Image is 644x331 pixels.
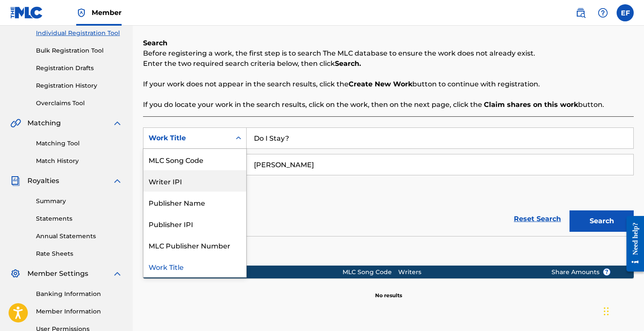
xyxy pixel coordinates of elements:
[36,157,122,165] a: Match History
[36,81,122,90] a: Registration History
[36,249,122,258] a: Rate Sheets
[36,214,122,223] a: Statements
[143,39,167,47] b: Search
[343,268,399,277] div: MLC Song Code
[112,176,122,186] img: expand
[27,176,59,186] span: Royalties
[10,118,21,128] img: Matching
[375,281,402,299] p: No results
[36,232,122,241] a: Annual Statements
[603,269,610,275] span: ?
[10,269,21,279] img: Member Settings
[143,79,634,89] p: If your work does not appear in the search results, click the button to continue with registration.
[601,290,644,331] iframe: Chat Widget
[36,46,122,55] a: Bulk Registration Tool
[552,268,611,277] span: Share Amounts
[36,290,122,298] a: Banking Information
[27,118,61,128] span: Matching
[620,210,644,278] iframe: Resource Center
[36,99,122,108] a: Overclaims Tool
[10,176,21,186] img: Royalties
[112,269,122,279] img: expand
[398,268,538,277] div: Writers
[143,234,246,256] div: MLC Publisher Number
[158,268,342,277] div: Song Title
[143,59,634,69] p: Enter the two required search criteria below, then click
[36,307,122,316] a: Member Information
[149,133,226,143] div: Work Title
[27,269,88,279] span: Member Settings
[143,213,246,234] div: Publisher IPI
[349,80,412,88] strong: Create New Work
[143,48,634,59] p: Before registering a work, the first step is to search The MLC database to ensure the work does n...
[143,170,246,192] div: Writer IPI
[143,100,634,110] p: If you do locate your work in the search results, click on the work, then on the next page, click...
[569,210,634,232] button: Search
[335,59,361,68] strong: Search.
[143,192,246,213] div: Publisher Name
[604,298,609,324] div: Drag
[36,197,122,206] a: Summary
[36,64,122,73] a: Registration Drafts
[143,127,634,236] form: Search Form
[36,139,122,148] a: Matching Tool
[143,149,246,170] div: MLC Song Code
[510,210,565,228] a: Reset Search
[143,256,246,277] div: Work Title
[112,118,122,128] img: expand
[484,100,578,109] strong: Claim shares on this work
